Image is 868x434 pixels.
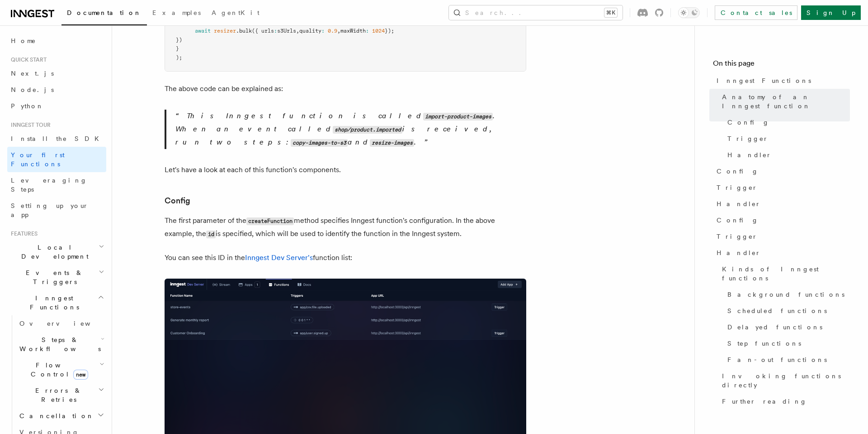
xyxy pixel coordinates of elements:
[67,9,142,16] span: Documentation
[11,202,89,218] span: Setting up your app
[11,102,44,110] span: Python
[7,33,106,49] a: Home
[727,355,827,364] span: Fan-out functions
[19,320,113,327] span: Overview
[16,315,106,332] a: Overview
[727,134,769,143] span: Trigger
[176,45,179,52] span: }
[724,130,850,147] a: Trigger
[7,56,47,63] span: Quick start
[718,368,850,393] a: Invoking functions directly
[7,268,99,286] span: Events & Triggers
[16,382,106,408] button: Errors & Retries
[252,28,274,34] span: ({ urls
[147,3,206,24] a: Examples
[214,28,236,34] span: resizer
[11,36,36,45] span: Home
[245,253,313,262] a: Inngest Dev Server's
[718,393,850,410] a: Further reading
[340,28,366,34] span: maxWidth
[722,265,850,283] span: Kinds of Inngest functions
[296,28,299,34] span: ,
[7,239,106,265] button: Local Development
[724,147,850,163] a: Handler
[176,37,182,43] span: })
[713,245,850,261] a: Handler
[713,196,850,212] a: Handler
[165,251,526,264] p: You can see this ID in the function list:
[299,28,321,34] span: quality
[236,28,252,34] span: .bulk
[11,135,104,142] span: Install the SDK
[724,319,850,335] a: Delayed functions
[724,303,850,319] a: Scheduled functions
[7,230,38,237] span: Features
[722,371,850,390] span: Invoking functions directly
[727,150,772,159] span: Handler
[717,199,761,208] span: Handler
[713,179,850,196] a: Trigger
[449,5,623,20] button: Search...⌘K
[61,3,147,25] a: Documentation
[713,228,850,245] a: Trigger
[337,28,340,34] span: ,
[212,9,259,16] span: AgentKit
[165,82,526,95] p: The above code can be explained as:
[727,118,769,127] span: Config
[717,232,758,241] span: Trigger
[7,290,106,315] button: Inngest Functions
[11,70,54,77] span: Next.js
[727,306,827,315] span: Scheduled functions
[713,212,850,228] a: Config
[7,98,106,114] a: Python
[385,28,394,34] span: });
[718,89,850,114] a: Anatomy of an Inngest function
[717,216,759,225] span: Config
[277,28,296,34] span: s3Urls
[722,397,807,406] span: Further reading
[7,243,99,261] span: Local Development
[7,172,106,198] a: Leveraging Steps
[717,167,759,176] span: Config
[717,248,761,257] span: Handler
[165,214,526,241] p: The first parameter of the method specifies Inngest function's configuration. In the above exampl...
[7,82,106,98] a: Node.js
[73,370,88,380] span: new
[727,339,801,348] span: Step functions
[175,110,526,149] p: This Inngest function is called . When an event called is received, run two steps: and .
[206,231,216,238] code: id
[152,9,201,16] span: Examples
[7,130,106,147] a: Install the SDK
[7,198,106,223] a: Setting up your app
[715,5,797,20] a: Contact sales
[16,408,106,424] button: Cancellation
[7,294,98,312] span: Inngest Functions
[7,265,106,290] button: Events & Triggers
[727,290,844,299] span: Background functions
[724,352,850,368] a: Fan-out functions
[724,335,850,352] a: Step functions
[372,28,385,34] span: 1024
[328,28,337,34] span: 0.9
[604,8,617,17] kbd: ⌘K
[11,86,54,93] span: Node.js
[321,28,325,34] span: :
[291,139,348,147] code: copy-images-to-s3
[16,361,99,379] span: Flow Control
[11,177,87,193] span: Leveraging Steps
[333,126,402,134] code: shop/product.imported
[722,92,850,111] span: Anatomy of an Inngest function
[366,28,369,34] span: :
[717,76,811,85] span: Inngest Functions
[16,357,106,382] button: Flow Controlnew
[16,386,98,404] span: Errors & Retries
[423,113,493,121] code: import-product-images
[7,65,106,82] a: Next.js
[717,183,758,192] span: Trigger
[206,3,265,24] a: AgentKit
[727,323,822,332] span: Delayed functions
[724,286,850,303] a: Background functions
[801,5,861,20] a: Sign Up
[7,147,106,172] a: Your first Functions
[246,217,294,225] code: createFunction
